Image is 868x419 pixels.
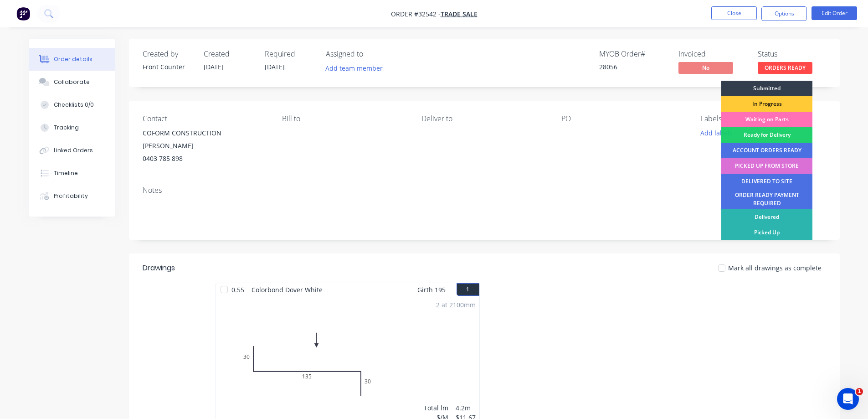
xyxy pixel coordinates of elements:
[54,78,90,86] div: Collaborate
[326,50,417,58] div: Assigned to
[721,189,812,209] div: ORDER READY PAYMENT REQUIRED
[54,192,88,200] div: Profitability
[391,10,441,18] span: Order #32542 -
[29,139,115,162] button: Linked Orders
[143,50,193,58] div: Created by
[561,114,686,123] div: PO
[599,50,668,58] div: MYOB Order #
[54,101,94,109] div: Checklists 0/0
[54,124,79,132] div: Tracking
[143,127,267,152] div: COFORM CONSTRUCTION [PERSON_NAME]
[721,174,812,189] div: DELIVERED TO SITE
[678,62,733,73] span: No
[758,62,812,76] button: ORDERS READY
[424,403,448,413] div: Total lm
[143,186,826,195] div: Notes
[678,50,747,58] div: Invoiced
[16,7,30,21] img: Factory
[721,96,812,112] div: In Progress
[758,50,826,58] div: Status
[721,158,812,174] div: PICKED UP FROM STORE
[711,6,757,20] button: Close
[457,283,479,296] button: 1
[761,6,807,21] button: Options
[143,114,267,123] div: Contact
[265,62,285,71] span: [DATE]
[441,10,478,18] a: TRADE SALE
[29,116,115,139] button: Tracking
[282,114,407,123] div: Bill to
[856,388,863,395] span: 1
[204,50,254,58] div: Created
[721,112,812,127] div: Waiting on Parts
[837,388,859,410] iframe: Intercom live chat
[143,62,193,72] div: Front Counter
[29,93,115,116] button: Checklists 0/0
[758,62,812,73] span: ORDERS READY
[29,48,115,71] button: Order details
[228,283,248,296] span: 0.55
[721,127,812,143] div: Ready for Delivery
[54,55,92,63] div: Order details
[721,209,812,225] div: Delivered
[265,50,315,58] div: Required
[143,127,267,165] div: COFORM CONSTRUCTION [PERSON_NAME]0403 785 898
[701,114,826,123] div: Labels
[721,81,812,96] div: Submitted
[54,146,93,155] div: Linked Orders
[812,6,857,20] button: Edit Order
[54,169,78,177] div: Timeline
[721,225,812,240] div: Picked Up
[421,114,546,123] div: Deliver to
[248,283,326,296] span: Colorbond Dover White
[204,62,224,71] span: [DATE]
[29,162,115,185] button: Timeline
[143,263,175,274] div: Drawings
[29,185,115,207] button: Profitability
[326,62,388,74] button: Add team member
[29,71,115,93] button: Collaborate
[436,300,476,310] div: 2 at 2100mm
[696,127,738,139] button: Add labels
[143,152,267,165] div: 0403 785 898
[320,62,387,74] button: Add team member
[721,143,812,158] div: ACCOUNT ORDERS READY
[417,283,446,296] span: Girth 195
[456,403,476,413] div: 4.2m
[599,62,668,72] div: 28056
